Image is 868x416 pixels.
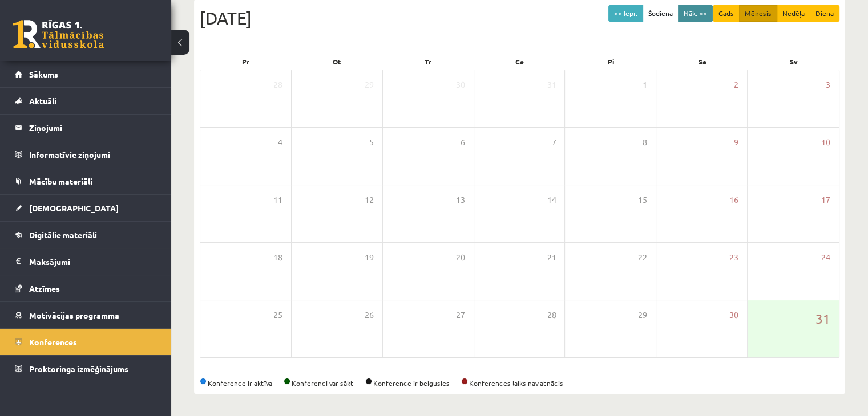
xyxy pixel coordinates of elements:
button: Nedēļa [777,5,810,22]
span: 30 [729,309,738,321]
a: Konferences [15,329,157,355]
span: 23 [729,251,738,264]
span: 15 [638,194,647,206]
span: 9 [734,136,738,149]
a: Atzīmes [15,275,157,301]
span: Aktuāli [29,96,56,106]
span: Mācību materiāli [29,176,92,186]
div: Tr [382,54,474,70]
div: Pr [200,54,291,70]
span: 21 [547,251,556,264]
button: Mēnesis [739,5,777,22]
button: Diena [810,5,839,22]
span: 4 [278,136,282,149]
span: 3 [826,79,830,91]
span: Sākums [29,69,58,79]
span: 12 [365,194,374,206]
a: Motivācijas programma [15,302,157,328]
span: Digitālie materiāli [29,230,97,240]
span: 19 [365,251,374,264]
a: Digitālie materiāli [15,222,157,248]
span: 28 [273,79,282,91]
a: Mācību materiāli [15,168,157,194]
legend: Ziņojumi [29,115,157,141]
span: 31 [815,309,830,328]
span: 30 [456,79,465,91]
a: Proktoringa izmēģinājums [15,356,157,382]
span: 20 [456,251,465,264]
span: 7 [551,136,556,149]
a: [DEMOGRAPHIC_DATA] [15,195,157,221]
span: 14 [547,194,556,206]
span: 16 [729,194,738,206]
div: [DATE] [200,5,839,31]
span: [DEMOGRAPHIC_DATA] [29,203,119,213]
a: Informatīvie ziņojumi [15,141,157,168]
div: Ce [474,54,565,70]
span: 27 [456,309,465,321]
span: 31 [547,79,556,91]
span: 2 [734,79,738,91]
span: 29 [365,79,374,91]
a: Ziņojumi [15,115,157,141]
span: Konferences [29,337,77,347]
a: Sākums [15,61,157,87]
span: 24 [821,251,830,264]
button: Nāk. >> [678,5,713,22]
span: Atzīmes [29,283,60,293]
span: 11 [273,194,282,206]
div: Konference ir aktīva Konferenci var sākt Konference ir beigusies Konferences laiks nav atnācis [200,378,839,388]
button: << Iepr. [608,5,643,22]
button: Gads [713,5,740,22]
div: Sv [748,54,839,70]
a: Maksājumi [15,248,157,275]
span: 5 [369,136,374,149]
span: Motivācijas programma [29,310,119,320]
span: 25 [273,309,282,321]
span: 29 [638,309,647,321]
span: Proktoringa izmēģinājums [29,364,128,374]
span: 6 [461,136,465,149]
span: 10 [821,136,830,149]
div: Se [657,54,748,70]
legend: Maksājumi [29,248,157,275]
span: 26 [365,309,374,321]
button: Šodiena [643,5,679,22]
legend: Informatīvie ziņojumi [29,141,157,168]
div: Ot [291,54,382,70]
span: 22 [638,251,647,264]
span: 28 [547,309,556,321]
span: 13 [456,194,465,206]
span: 18 [273,251,282,264]
span: 8 [643,136,647,149]
span: 1 [643,79,647,91]
a: Aktuāli [15,88,157,114]
div: Pi [566,54,657,70]
span: 17 [821,194,830,206]
a: Rīgas 1. Tālmācības vidusskola [13,20,104,48]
